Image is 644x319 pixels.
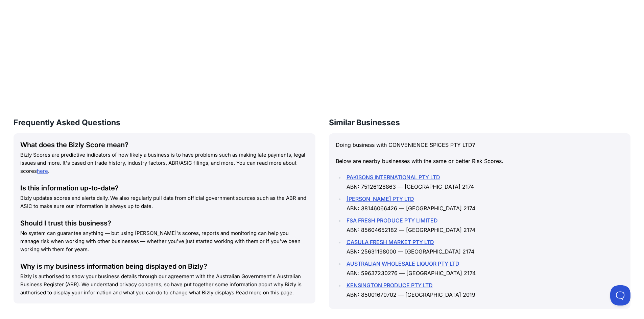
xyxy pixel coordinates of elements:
a: PAKISONS INTERNATIONAL PTY LTD [347,174,440,181]
p: Bizly is authorised to show your business details through our agreement with the Australian Gover... [20,272,309,297]
li: ABN: 75126128863 — [GEOGRAPHIC_DATA] 2174 [344,172,624,191]
iframe: Toggle Customer Support [610,285,630,305]
p: Bizly Scores are predictive indicators of how likely a business is to have problems such as makin... [20,151,309,175]
div: What does the Bizly Score mean? [20,140,309,150]
a: Read more on this page. [236,289,294,296]
a: AUSTRALIAN WHOLESALE LIQUOR PTY LTD [347,260,459,267]
p: Below are nearby businesses with the same or better Risk Scores. [336,156,624,166]
a: FSA FRESH PRODUCE PTY LIMITED [347,217,438,224]
li: ABN: 85604652182 — [GEOGRAPHIC_DATA] 2174 [344,216,624,235]
h3: Frequently Asked Questions [14,117,315,128]
a: CASULA FRESH MARKET PTY LTD [347,239,434,245]
li: ABN: 85001670702 — [GEOGRAPHIC_DATA] 2019 [344,281,624,299]
div: Why is my business information being displayed on Bizly? [20,262,309,271]
li: ABN: 38146066426 — [GEOGRAPHIC_DATA] 2174 [344,194,624,213]
a: KENSINGTON PRODUCE PTY LTD [347,282,433,289]
li: ABN: 59637230276 — [GEOGRAPHIC_DATA] 2174 [344,259,624,278]
a: here [37,168,48,174]
div: Is this information up-to-date? [20,183,309,193]
li: ABN: 25631198000 — [GEOGRAPHIC_DATA] 2174 [344,237,624,256]
h3: Similar Businesses [329,117,631,128]
a: [PERSON_NAME] PTY LTD [347,195,414,202]
p: Doing business with CONVENIENCE SPICES PTY LTD? [336,140,624,150]
div: Should I trust this business? [20,218,309,228]
p: Bizly updates scores and alerts daily. We also regularly pull data from official government sourc... [20,194,309,210]
p: No system can guarantee anything — but using [PERSON_NAME]'s scores, reports and monitoring can h... [20,229,309,254]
